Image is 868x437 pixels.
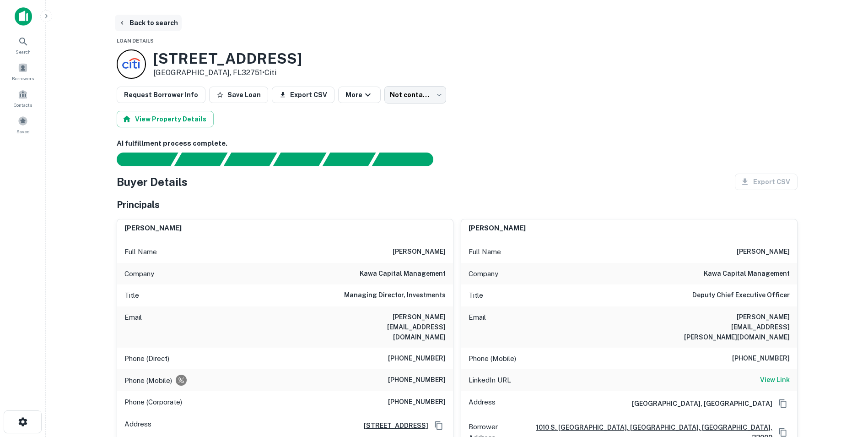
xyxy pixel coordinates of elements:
[153,67,302,78] p: [GEOGRAPHIC_DATA], FL32751 •
[3,112,43,137] a: Saved
[174,153,227,166] div: Your request is received and processing...
[153,50,302,67] h3: [STREET_ADDRESS]
[124,353,169,364] p: Phone (Direct)
[776,397,790,410] button: Copy Address
[737,246,790,257] h6: [PERSON_NAME]
[760,375,790,386] a: View Link
[388,397,446,408] h6: [PHONE_NUMBER]
[432,419,446,432] button: Copy Address
[469,397,496,410] p: Address
[469,375,511,386] p: LinkedIn URL
[124,375,172,386] p: Phone (Mobile)
[336,312,446,342] h6: [PERSON_NAME][EMAIL_ADDRESS][DOMAIN_NAME]
[15,7,32,26] img: capitalize-icon.png
[344,290,446,301] h6: Managing Director, Investments
[388,375,446,386] h6: [PHONE_NUMBER]
[469,223,526,234] h6: [PERSON_NAME]
[822,334,868,378] iframe: Chat Widget
[124,223,182,234] h6: [PERSON_NAME]
[117,111,214,127] button: View Property Details
[732,353,790,364] h6: [PHONE_NUMBER]
[356,421,428,431] a: [STREET_ADDRESS]
[124,246,157,257] p: Full Name
[3,59,43,84] a: Borrowers
[469,353,516,364] p: Phone (Mobile)
[272,87,334,103] button: Export CSV
[692,290,790,301] h6: Deputy Chief Executive Officer
[124,312,142,342] p: Email
[117,87,205,103] button: Request Borrower Info
[388,353,446,364] h6: [PHONE_NUMBER]
[117,38,154,44] span: Loan Details
[117,174,188,190] h4: Buyer Details
[469,246,501,257] p: Full Name
[117,198,160,212] h5: Principals
[469,268,498,279] p: Company
[124,290,139,301] p: Title
[704,268,790,279] h6: kawa capital management
[384,86,446,104] div: Not contacted
[106,153,174,166] div: Sending borrower request to AI...
[117,138,798,149] h6: AI fulfillment process complete.
[124,268,154,279] p: Company
[469,312,486,342] p: Email
[176,375,187,386] div: Requests to not be contacted at this number
[124,397,182,408] p: Phone (Corporate)
[124,419,151,432] p: Address
[273,153,326,166] div: Principals found, AI now looking for contact information...
[209,87,268,103] button: Save Loan
[680,312,790,342] h6: [PERSON_NAME][EMAIL_ADDRESS][PERSON_NAME][DOMAIN_NAME]
[16,48,31,55] span: Search
[338,87,381,103] button: More
[625,399,772,409] h6: [GEOGRAPHIC_DATA], [GEOGRAPHIC_DATA]
[3,86,43,110] a: Contacts
[322,153,376,166] div: Principals found, still searching for contact information. This may take time...
[16,128,30,135] span: Saved
[469,290,483,301] p: Title
[393,246,446,257] h6: [PERSON_NAME]
[264,68,276,77] a: Citi
[12,75,34,82] span: Borrowers
[223,153,277,166] div: Documents found, AI parsing details...
[372,153,444,166] div: AI fulfillment process complete.
[760,375,790,385] h6: View Link
[360,268,446,279] h6: kawa capital management
[3,33,43,57] a: Search
[115,15,182,31] button: Back to search
[14,101,32,109] span: Contacts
